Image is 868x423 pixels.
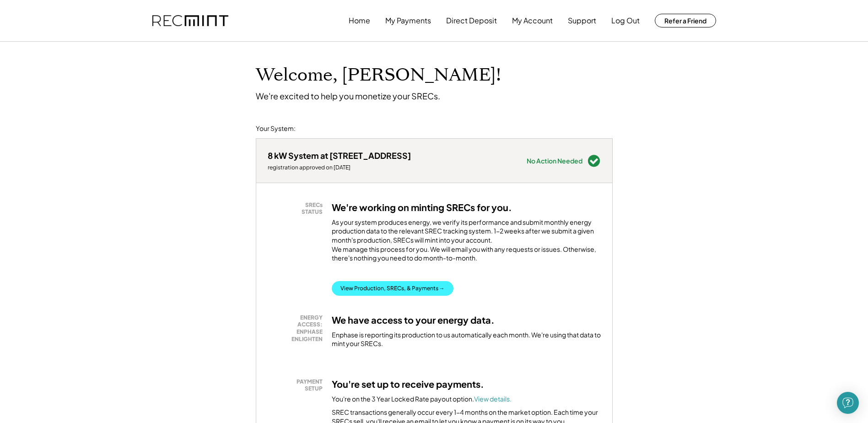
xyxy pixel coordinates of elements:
div: PAYMENT SETUP [272,378,323,392]
div: registration approved on [DATE] [268,164,411,171]
button: View Production, SRECs, & Payments → [332,281,453,296]
div: No Action Needed [527,157,582,164]
button: Support [568,11,596,30]
button: My Payments [385,11,431,30]
button: Home [349,11,370,30]
div: You're on the 3 Year Locked Rate payout option. [332,395,512,404]
div: ENERGY ACCESS: ENPHASE ENLIGHTEN [272,314,323,342]
div: Your System: [256,124,296,133]
div: As your system produces energy, we verify its performance and submit monthly energy production da... [332,218,601,267]
a: View details. [474,395,512,403]
h3: You're set up to receive payments. [332,378,484,390]
button: Log Out [611,11,640,30]
h3: We have access to your energy data. [332,314,495,326]
h3: We're working on minting SRECs for you. [332,201,512,213]
div: Enphase is reporting its production to us automatically each month. We're using that data to mint... [332,331,601,348]
button: Direct Deposit [446,11,497,30]
div: We're excited to help you monetize your SRECs. [256,91,440,101]
div: SRECs STATUS [272,201,323,216]
div: 8 kW System at [STREET_ADDRESS] [268,150,411,161]
div: Open Intercom Messenger [837,392,859,414]
img: recmint-logotype%403x.png [152,15,228,27]
button: Refer a Friend [655,14,716,27]
button: My Account [512,11,553,30]
h1: Welcome, [PERSON_NAME]! [256,65,501,86]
